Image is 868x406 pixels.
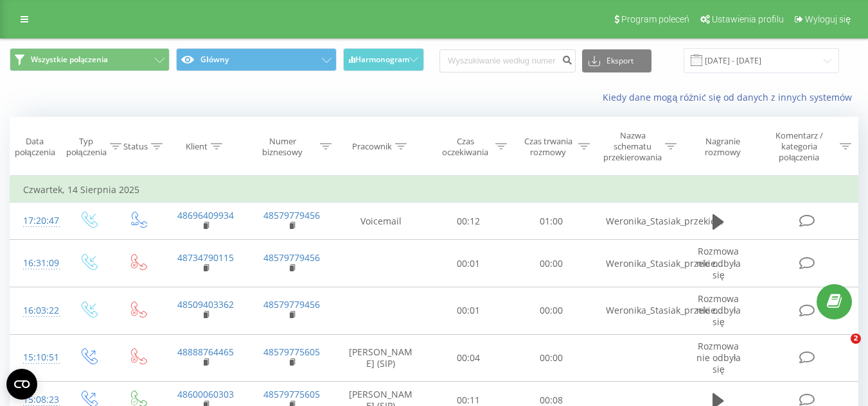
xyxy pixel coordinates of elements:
[343,48,425,71] button: Harmonogram
[427,240,510,287] td: 00:01
[177,251,234,264] a: 48734790115
[355,55,409,64] span: Harmonogram
[66,136,107,158] div: Typ połączenia
[10,48,170,71] button: Wszystkie połączenia
[263,251,320,264] a: 48579779456
[427,203,510,240] td: 00:12
[177,298,234,310] a: 48509403362
[510,203,593,240] td: 01:00
[335,334,427,382] td: [PERSON_NAME] (SIP)
[123,141,148,152] div: Status
[824,334,855,364] iframe: Intercom live chat
[263,298,320,310] a: 48579779456
[263,346,320,358] a: 48579775605
[510,287,593,335] td: 00:00
[10,177,858,203] td: Czwartek, 14 Sierpnia 2025
[805,14,851,24] span: Wyloguj się
[510,334,593,382] td: 00:00
[23,345,50,370] div: 15:10:51
[606,215,723,227] span: Weronika_Stasiak_przekie...
[606,304,723,316] span: Weronika_Stasiak_przekie...
[23,208,50,233] div: 17:20:47
[696,340,741,375] span: Rozmowa nie odbyła się
[177,209,234,221] a: 48696409934
[177,388,234,400] a: 48600060303
[176,48,336,71] button: Główny
[851,334,861,344] span: 2
[603,130,662,163] div: Nazwa schematu przekierowania
[582,49,651,72] button: Eksport
[606,257,723,269] span: Weronika_Stasiak_przekie...
[427,334,510,382] td: 00:04
[177,346,234,358] a: 48888764465
[23,298,50,323] div: 16:03:22
[352,141,392,152] div: Pracownik
[603,91,858,103] a: Kiedy dane mogą różnić się od danych z innych systemów
[712,14,784,24] span: Ustawienia profilu
[427,287,510,335] td: 00:01
[23,251,50,276] div: 16:31:09
[10,136,60,158] div: Data połączenia
[249,136,317,158] div: Numer biznesowy
[263,388,320,400] a: 48579775605
[439,136,492,158] div: Czas oczekiwania
[263,209,320,221] a: 48579779456
[439,49,576,72] input: Wyszukiwanie według numeru
[522,136,575,158] div: Czas trwania rozmowy
[510,240,593,287] td: 00:00
[31,55,108,65] span: Wszystkie połączenia
[186,141,208,152] div: Klient
[621,14,689,24] span: Program poleceń
[335,203,427,240] td: Voicemail
[6,369,37,400] button: Open CMP widget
